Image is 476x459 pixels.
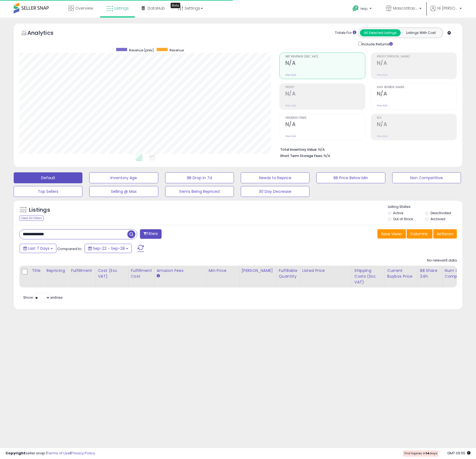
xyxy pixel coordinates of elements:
[14,186,82,197] button: Top Sellers
[165,186,234,197] button: Items Being Repriced
[57,246,82,251] span: Compared to:
[23,295,63,300] span: Show: entries
[352,5,359,12] i: Get Help
[316,172,385,183] button: BB Price Below Min
[348,1,377,18] a: Help
[285,86,365,89] span: Profit
[280,146,453,152] li: N/A
[71,268,93,274] div: Fulfillment
[280,147,317,152] b: Total Inventory Value:
[27,29,64,38] h5: Analytics
[377,117,457,120] span: ROI
[89,172,158,183] button: Inventory Age
[393,5,418,11] span: Mascotitas a casa
[392,172,461,183] button: Non Competitive
[427,258,457,263] div: No relevant data
[407,229,432,239] button: Columns
[170,48,184,53] span: Revenue
[148,5,165,11] span: DataHub
[388,204,462,210] p: Listing States:
[89,186,158,197] button: Selling @ Max
[377,73,388,77] small: Prev: N/A
[377,91,457,98] h2: N/A
[420,268,440,279] div: BB Share 24h.
[377,86,457,89] span: Avg. Buybox Share
[14,172,82,183] button: Default
[302,268,350,274] div: Listed Price
[93,246,125,251] span: Sep-22 - Sep-28
[241,172,309,183] button: Needs to Reprice
[387,268,415,279] div: Current Buybox Price
[29,206,50,214] h5: Listings
[377,104,388,107] small: Prev: N/A
[285,121,365,129] h2: N/A
[20,244,56,253] button: Last 7 Days
[285,135,296,138] small: Prev: N/A
[129,48,154,53] span: Revenue (prev)
[279,268,298,279] div: Fulfillable Quantity
[324,153,330,158] span: N/A
[377,135,388,138] small: Prev: N/A
[354,41,399,47] div: Include Returns
[32,268,42,274] div: Title
[430,5,462,18] a: Hi [PERSON_NAME]
[46,268,66,274] div: Repricing
[157,274,160,278] small: Amazon Fees.
[165,172,234,183] button: BB Drop in 7d
[377,229,406,239] button: Save View
[209,268,237,274] div: Min Price
[431,211,451,215] label: Deactivated
[377,121,457,129] h2: N/A
[437,5,458,11] span: Hi [PERSON_NAME]
[285,73,296,77] small: Prev: N/A
[157,268,204,274] div: Amazon Fees
[114,5,129,11] span: Listings
[241,186,309,197] button: 30 Day Decrease
[171,3,180,8] div: Tooltip anchor
[98,268,126,279] div: Cost (Exc. VAT)
[433,229,457,239] button: Actions
[377,60,457,67] h2: N/A
[140,229,161,239] button: Filters
[75,5,93,11] span: Overview
[285,104,296,107] small: Prev: N/A
[445,268,465,279] div: Num of Comp.
[285,55,365,58] span: Net Revenue (Exc. VAT)
[280,153,323,158] b: Short Term Storage Fees:
[431,217,445,221] label: Archived
[360,29,401,36] button: All Selected Listings
[19,216,44,221] div: Clear All Filters
[377,55,457,58] span: Profit [PERSON_NAME]
[410,231,428,237] span: Columns
[335,30,356,36] div: Totals For
[285,117,365,120] span: Ordered Items
[85,244,132,253] button: Sep-22 - Sep-28
[393,217,413,221] label: Out of Stock
[285,60,365,67] h2: N/A
[28,246,50,251] span: Last 7 Days
[131,268,152,279] div: Fulfillment Cost
[360,6,368,11] span: Help
[354,268,383,285] div: Shipping Costs (Exc. VAT)
[393,211,403,215] label: Active
[242,268,274,274] div: [PERSON_NAME]
[400,29,441,36] button: Listings With Cost
[285,91,365,98] h2: N/A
